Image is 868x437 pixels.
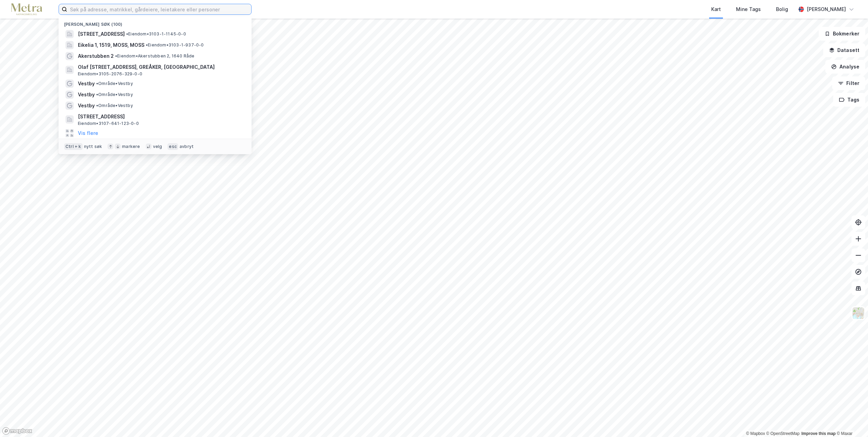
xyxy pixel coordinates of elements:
a: Mapbox [746,431,765,436]
span: Område • Vestby [96,92,133,97]
button: Bokmerker [819,27,865,41]
span: [STREET_ADDRESS] [78,30,125,38]
span: Vestby [78,79,95,88]
span: Område • Vestby [96,81,133,86]
img: Z [852,307,865,320]
button: Analyse [825,60,865,74]
input: Søk på adresse, matrikkel, gårdeiere, leietakere eller personer [67,4,251,14]
button: Tags [833,93,865,107]
span: Vestby [78,90,95,99]
span: Område • Vestby [96,103,133,108]
img: metra-logo.256734c3b2bbffee19d4.png [11,3,42,15]
span: Eiendom • 3103-1-937-0-0 [146,42,204,48]
span: Eiendom • 3105-2076-329-0-0 [78,71,142,77]
div: Bolig [776,5,788,13]
div: markere [122,144,140,149]
button: Datasett [823,43,865,57]
span: • [146,42,148,47]
span: [STREET_ADDRESS] [78,113,243,121]
div: velg [153,144,162,149]
div: nytt søk [84,144,102,149]
span: Eiendom • 3103-1-1145-0-0 [126,31,186,37]
span: • [96,81,98,86]
span: Eikelia 1, 1519, MOSS, MOSS [78,41,144,49]
a: Improve this map [801,431,836,436]
div: Mine Tags [736,5,761,13]
iframe: Chat Widget [834,404,868,437]
div: Ctrl + k [64,143,83,150]
span: Eiendom • Akerstubben 2, 1640 Råde [115,53,195,59]
div: [PERSON_NAME] [807,5,846,13]
span: Vestby [78,102,95,110]
div: Kontrollprogram for chat [834,404,868,437]
span: Eiendom • 3107-641-123-0-0 [78,121,139,126]
button: Vis flere [78,129,98,137]
span: • [96,92,98,97]
div: esc [167,143,178,150]
a: Mapbox homepage [2,427,32,435]
div: avbryt [180,144,194,149]
span: Akerstubben 2 [78,52,114,60]
span: Olaf [STREET_ADDRESS], GREÅKER, [GEOGRAPHIC_DATA] [78,63,243,71]
a: OpenStreetMap [766,431,800,436]
div: Kart [711,5,721,13]
div: [PERSON_NAME] søk (100) [59,16,252,29]
span: • [96,103,98,108]
button: Filter [832,76,865,90]
span: • [115,53,117,58]
span: • [126,31,128,36]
